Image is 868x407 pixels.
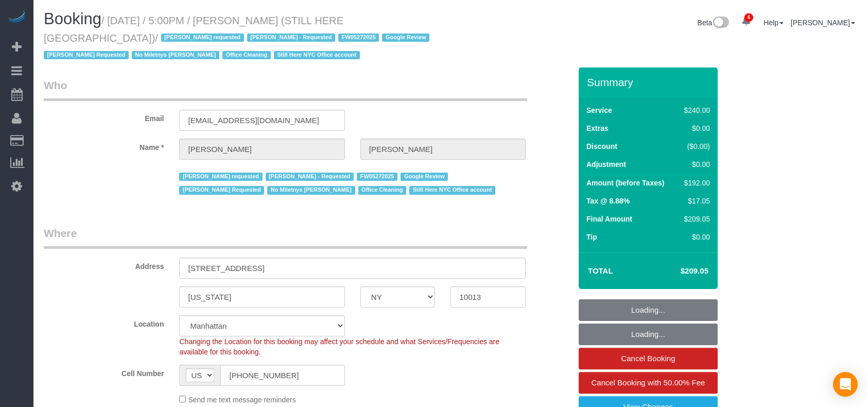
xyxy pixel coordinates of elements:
[592,378,705,387] span: Cancel Booking with 50.00% Fee
[36,110,171,124] label: Email
[579,348,718,369] a: Cancel Booking
[650,267,708,276] h4: $209.05
[36,139,171,152] label: Name *
[179,337,499,356] span: Changing the Location for this booking may affect your schedule and what Services/Frequencies are...
[712,16,729,30] img: New interface
[266,173,354,181] span: [PERSON_NAME] - Requested
[358,186,407,194] span: Office Cleaning
[44,15,432,61] small: / [DATE] / 5:00PM / [PERSON_NAME] (STILL HERE [GEOGRAPHIC_DATA])
[586,232,597,242] label: Tip
[736,10,756,33] a: 6
[274,51,360,59] span: Still Here NYC Office account
[360,139,526,160] input: Last Name
[586,105,612,115] label: Service
[586,159,626,169] label: Adjustment
[179,286,344,308] input: City
[267,186,355,194] span: No Miletnys [PERSON_NAME]
[586,196,630,206] label: Tax @ 8.88%
[744,13,753,22] span: 6
[132,51,219,59] span: No Miletnys [PERSON_NAME]
[338,33,379,42] span: FW05272025
[586,178,664,188] label: Amount (before Taxes)
[179,110,344,131] input: Email
[44,226,527,249] legend: Where
[247,33,335,42] span: [PERSON_NAME] - Requested
[763,19,784,27] a: Help
[833,372,858,397] div: Open Intercom Messenger
[680,232,710,242] div: $0.00
[44,10,101,28] span: Booking
[450,286,526,308] input: Zip Code
[161,33,244,42] span: [PERSON_NAME] requested
[409,186,495,194] span: Still Here NYC Office account
[222,51,271,59] span: Office Cleaning
[44,78,527,101] legend: Who
[36,315,171,329] label: Location
[44,32,432,61] span: /
[586,141,617,151] label: Discount
[680,141,710,151] div: ($0.00)
[586,214,632,224] label: Final Amount
[179,139,344,160] input: First Name
[680,123,710,133] div: $0.00
[791,19,855,27] a: [PERSON_NAME]
[36,258,171,272] label: Address
[357,173,397,181] span: FW05272025
[698,19,730,27] a: Beta
[680,214,710,224] div: $209.05
[6,10,27,25] img: Automaid Logo
[587,76,713,88] h3: Summary
[680,159,710,169] div: $0.00
[586,123,609,133] label: Extras
[680,196,710,206] div: $17.05
[36,365,171,379] label: Cell Number
[382,33,429,42] span: Google Review
[179,173,262,181] span: [PERSON_NAME] requested
[188,396,296,404] span: Send me text message reminders
[579,372,718,394] a: Cancel Booking with 50.00% Fee
[44,51,129,59] span: [PERSON_NAME] Requested
[179,186,264,194] span: [PERSON_NAME] Requested
[401,173,448,181] span: Google Review
[680,178,710,188] div: $192.00
[680,105,710,115] div: $240.00
[220,365,344,386] input: Cell Number
[588,266,613,275] strong: Total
